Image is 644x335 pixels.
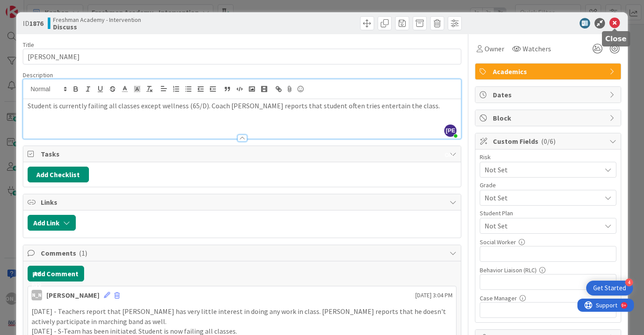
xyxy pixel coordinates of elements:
div: Open Get Started checklist, remaining modules: 4 [586,281,633,296]
span: Tasks [41,149,446,159]
span: Watchers [523,43,551,54]
p: Student is currently failing all classes except wellness (65/D). Coach [PERSON_NAME] reports that... [28,101,457,111]
h5: Close [605,35,627,43]
div: Grade [480,182,616,188]
span: ( 1 ) [79,249,87,257]
span: ( 0/6 ) [541,137,556,146]
span: Custom Fields [493,136,605,146]
div: [PERSON_NAME] [32,290,42,300]
input: type card name here... [23,49,462,64]
label: Social Worker [480,238,516,246]
span: Dates [493,89,605,100]
label: Title [23,41,34,49]
div: Get Started [593,284,626,292]
label: Case Manager [480,294,517,302]
span: Comments [41,248,446,258]
span: Description [23,71,53,79]
div: 4 [625,278,633,286]
span: Owner [485,43,504,54]
button: Add Checklist [28,167,89,182]
div: [PERSON_NAME] [46,290,99,300]
span: [DATE] 3:04 PM [415,291,453,300]
span: Block [493,113,605,123]
span: Not Set [485,221,601,231]
span: Support [18,1,40,12]
b: Discuss [53,23,141,30]
label: Behavior Liaison (RLC) [480,266,537,274]
b: 1876 [29,19,43,28]
span: Academics [493,66,605,77]
span: Not Set [485,164,597,176]
p: [DATE] - Teachers report that [PERSON_NAME] has very little interest in doing any work in class. ... [32,306,453,326]
span: Not Set [485,192,597,204]
span: ID [23,18,43,29]
button: Add Link [28,215,76,231]
button: Add Comment [28,266,84,282]
div: Risk [480,154,616,160]
span: Freshman Academy - Intervention [53,16,141,23]
div: 9+ [44,4,49,11]
span: Links [41,197,446,207]
div: Student Plan [480,210,616,216]
span: [PERSON_NAME] [444,125,456,137]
